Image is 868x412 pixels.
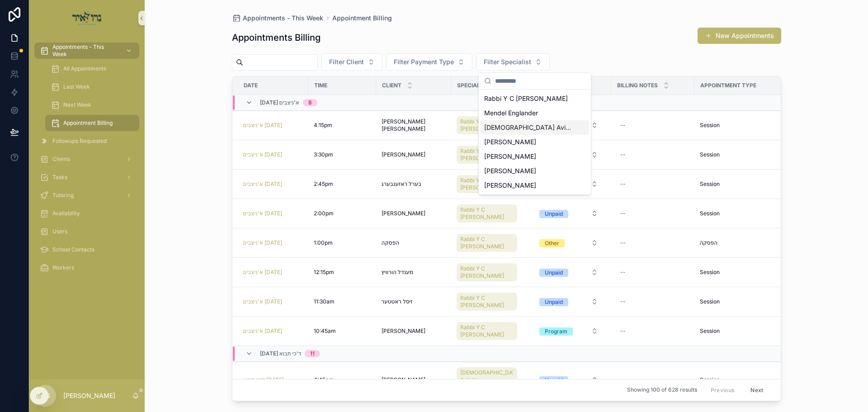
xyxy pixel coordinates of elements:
[34,133,139,149] a: Followups Requested
[460,369,514,391] span: [DEMOGRAPHIC_DATA] Avigder [PERSON_NAME]
[457,232,521,254] a: Rabbi Y C [PERSON_NAME]
[243,210,282,217] a: א'ניצבים [DATE]
[314,122,371,129] a: 4:15pm
[243,180,282,188] a: א'ניצבים [DATE]
[314,269,334,276] span: 12:15pm
[620,151,626,158] div: --
[394,57,454,66] span: Filter Payment Type
[63,65,106,72] span: All Appointments
[545,298,563,306] div: Unpaid
[620,210,626,217] div: --
[627,387,697,394] span: Showing 100 of 628 results
[314,180,333,188] span: 2:45pm
[243,151,282,158] span: א'ניצבים [DATE]
[314,298,335,305] span: 11:30am
[382,210,425,217] span: [PERSON_NAME]
[545,239,559,247] div: Other
[243,327,303,335] a: א'ניצבים [DATE]
[382,180,421,188] span: בערל ראזענבערג
[617,294,689,309] a: --
[243,210,303,217] a: א'ניצבים [DATE]
[45,61,139,77] a: All Appointments
[386,53,472,71] button: Select Button
[314,180,371,188] a: 2:45pm
[457,144,521,166] a: Rabbi Y C [PERSON_NAME]
[243,327,282,335] a: א'ניצבים [DATE]
[382,269,446,276] a: מענדל הורוויץ
[460,147,514,162] span: Rabbi Y C [PERSON_NAME]
[382,327,446,335] a: [PERSON_NAME]
[34,205,139,222] a: Availability
[460,294,514,309] span: Rabbi Y C [PERSON_NAME]
[700,82,756,89] span: Appointment Type
[243,239,282,246] a: א'ניצבים [DATE]
[484,123,575,132] span: [DEMOGRAPHIC_DATA] Avigder [PERSON_NAME]
[243,122,282,129] a: א'ניצבים [DATE]
[457,261,521,283] a: Rabbi Y C [PERSON_NAME]
[52,156,70,163] span: Clients
[34,169,139,185] a: Tasks
[700,298,720,305] span: Session
[617,118,689,133] a: --
[617,324,689,338] a: --
[484,57,531,66] span: Filter Specialist
[382,118,446,133] a: [PERSON_NAME] [PERSON_NAME]
[700,376,720,384] span: Session
[52,228,67,235] span: Users
[484,94,568,103] span: Rabbi Y C [PERSON_NAME]
[700,376,778,384] a: Session
[700,151,720,158] span: Session
[243,14,323,23] span: Appointments - This Week
[532,235,605,251] button: Select Button
[457,234,517,252] a: Rabbi Y C [PERSON_NAME]
[34,151,139,167] a: Clients
[532,322,606,340] a: Select Button
[532,294,605,310] button: Select Button
[314,210,334,217] span: 2:00pm
[457,322,517,340] a: Rabbi Y C [PERSON_NAME]
[314,327,371,335] a: 10:45am
[29,36,145,288] div: scrollable content
[52,246,94,253] span: School Contacts
[545,327,567,336] div: Program
[332,14,392,23] span: Appointment Billing
[314,376,334,384] span: 4:45pm
[698,28,781,44] button: New Appointments
[617,177,689,191] a: --
[700,210,778,217] a: Session
[34,223,139,240] a: Users
[617,265,689,279] a: --
[484,137,536,147] span: [PERSON_NAME]
[457,365,521,394] a: [DEMOGRAPHIC_DATA] Avigder [PERSON_NAME]
[457,367,517,393] a: [DEMOGRAPHIC_DATA] Avigder [PERSON_NAME]
[63,119,113,127] span: Appointment Billing
[321,53,382,71] button: Select Button
[72,11,102,25] img: App logo
[382,151,446,158] a: [PERSON_NAME]
[243,376,284,384] a: ד'כי תבוא [DATE]
[244,82,258,89] span: Date
[457,320,521,342] a: Rabbi Y C [PERSON_NAME]
[457,293,517,311] a: Rabbi Y C [PERSON_NAME]
[700,327,720,335] span: Session
[460,206,514,221] span: Rabbi Y C [PERSON_NAME]
[382,298,413,305] span: זיסל ראטטער
[63,391,115,400] p: [PERSON_NAME]
[382,376,446,384] a: [PERSON_NAME]
[532,234,606,251] a: Select Button
[457,173,521,195] a: Rabbi Y C [PERSON_NAME]
[532,371,606,388] a: Select Button
[382,180,446,188] a: בערל ראזענבערג
[620,239,626,246] div: --
[700,239,778,246] a: הפסקה
[308,99,312,106] div: 8
[617,147,689,162] a: --
[314,376,371,384] a: 4:45pm
[260,99,299,106] span: [DATE] א'ניצבים
[700,327,778,335] a: Session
